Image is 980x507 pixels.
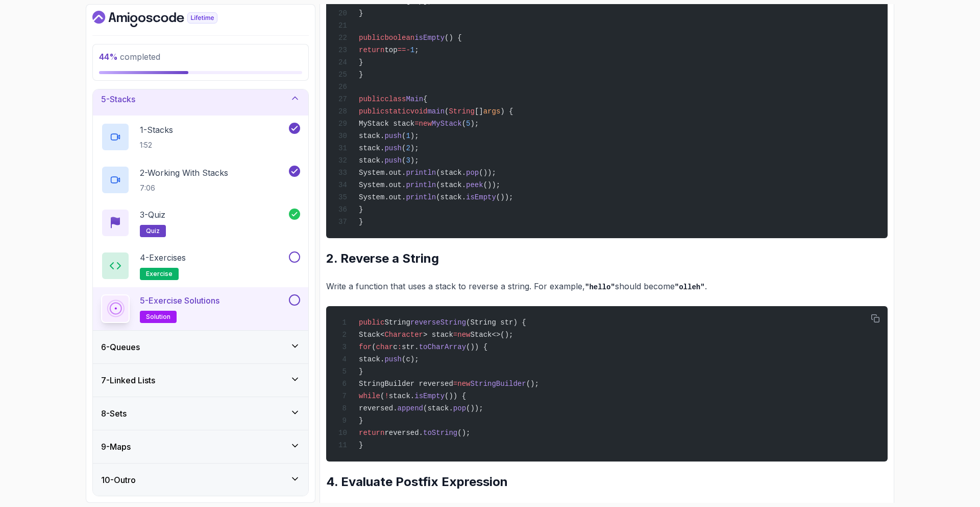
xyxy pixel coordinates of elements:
span: ( [402,144,406,152]
h2: 2. Reverse a String [326,250,888,267]
span: append [398,404,423,412]
span: stack. [389,392,414,400]
span: System.out. [359,193,406,201]
span: isEmpty [466,193,496,201]
span: stack. [359,132,384,140]
span: c [393,343,397,351]
span: ! [384,392,388,400]
span: String [384,318,410,327]
p: 5 - Exercise Solutions [140,294,219,307]
span: isEmpty [414,34,445,42]
span: (stack. [436,169,466,177]
span: static [384,107,410,116]
span: solution [146,313,170,321]
span: ()) { [445,392,466,400]
span: ()); [466,404,483,412]
span: () { [445,34,462,42]
span: > stack [423,331,453,339]
span: class [384,95,406,103]
span: ()); [496,193,513,201]
span: Stack<>(); [470,331,513,339]
span: = [453,331,457,339]
span: } [359,205,363,214]
span: = [453,380,457,388]
span: ); [470,120,479,128]
span: ()); [483,181,501,189]
span: char [376,343,394,351]
span: public [359,34,384,42]
span: ; [414,46,419,54]
span: push [384,156,402,165]
span: completed [99,52,160,62]
span: println [406,193,436,201]
span: Main [406,95,423,103]
span: } [359,218,363,226]
span: 1 [406,132,410,140]
button: 1-Stacks1:52 [101,123,300,151]
span: ( [402,156,406,165]
span: MyStack stack [359,120,414,128]
span: 1 [410,46,414,54]
span: quiz [146,227,160,235]
span: stack. [359,156,384,165]
span: push [384,132,402,140]
button: 8-Sets [93,397,308,430]
span: top [384,46,397,54]
p: 7:06 [140,183,228,193]
span: exercise [146,270,173,278]
span: 2 [406,144,410,152]
span: ); [410,144,419,152]
span: ()) { [466,343,487,351]
span: reverseString [410,318,466,327]
span: } [359,417,363,425]
span: StringBuilder [470,380,526,388]
button: 9-Maps [93,430,308,463]
h3: 10 - Outro [101,474,136,486]
span: (stack. [436,193,466,201]
span: 5 [466,120,470,128]
span: Stack< [359,331,384,339]
span: push [384,144,402,152]
span: } [359,367,363,376]
span: toString [423,429,457,437]
h3: 6 - Queues [101,341,140,353]
p: Write a function that uses a stack to reverse a string. For example, should become . [326,279,888,294]
span: ( [402,132,406,140]
span: public [359,95,384,103]
h3: 7 - Linked Lists [101,374,155,386]
code: "olleh" [675,283,705,291]
span: void [410,107,428,116]
span: while [359,392,380,400]
span: boolean [384,34,414,42]
span: println [406,169,436,177]
span: reversed. [359,404,398,412]
span: peek [466,181,483,189]
span: System.out. [359,181,406,189]
span: println [406,181,436,189]
span: } [359,71,363,79]
p: 4 - Exercises [140,251,186,264]
span: Character [384,331,423,339]
span: ( [445,107,449,116]
span: } [359,9,363,17]
span: StringBuilder reversed [359,380,453,388]
a: Dashboard [92,11,241,27]
span: public [359,318,384,327]
span: return [359,46,384,54]
h3: 8 - Sets [101,407,127,420]
span: (String str) { [466,318,526,327]
span: System.out. [359,169,406,177]
span: (c); [402,355,419,363]
span: ); [410,132,419,140]
span: new [419,120,432,128]
span: ( [380,392,384,400]
span: new [457,380,470,388]
h3: 5 - Stacks [101,93,135,105]
span: = [414,120,419,128]
span: (); [457,429,470,437]
span: 3 [406,156,410,165]
span: [] [475,107,483,116]
button: 10-Outro [93,464,308,496]
span: args [483,107,501,116]
span: : [398,343,402,351]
